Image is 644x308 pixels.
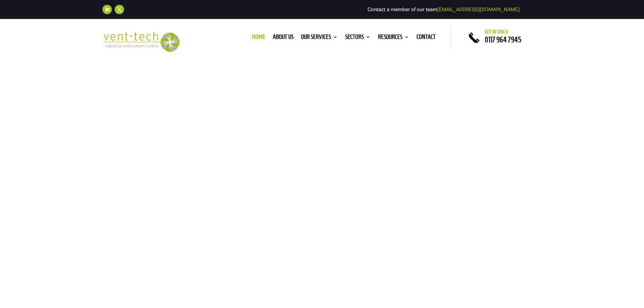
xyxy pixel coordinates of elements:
a: Follow on X [115,5,124,14]
a: About us [273,34,293,42]
a: Resources [378,34,409,42]
img: 2023-09-27T08_35_16.549ZVENT-TECH---Clear-background [102,32,180,52]
span: Contact a member of our team [367,6,520,13]
a: Our Services [301,34,338,42]
a: 0117 964 7945 [485,35,521,44]
a: Contact [416,34,436,42]
a: Sectors [345,34,371,42]
span: Get in touch [485,29,508,34]
a: [EMAIL_ADDRESS][DOMAIN_NAME] [437,6,520,13]
a: Home [252,34,265,42]
a: Follow on LinkedIn [102,5,112,14]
